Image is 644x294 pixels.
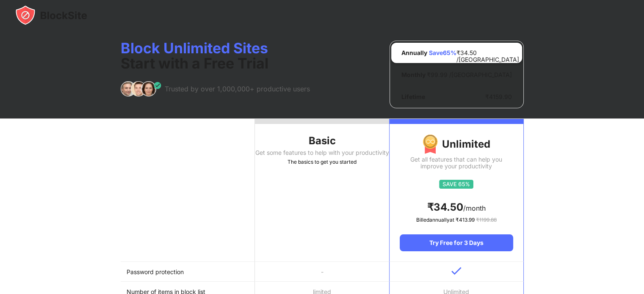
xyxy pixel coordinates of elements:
div: Try Free for 3 Days [400,234,513,251]
div: Lifetime [401,93,425,100]
img: img-premium-medal [423,134,438,154]
div: Get all features that can help you improve your productivity [400,156,513,170]
div: Annually [401,49,427,56]
td: Password protection [121,262,255,282]
span: ₹ 34.50 [427,201,463,213]
div: Block Unlimited Sites [121,41,310,71]
div: ₹ 99.99 /[GEOGRAPHIC_DATA] [427,71,512,78]
div: Monthly [401,71,426,78]
span: Start with a Free Trial [121,55,268,72]
div: Save 65 % [429,49,456,56]
div: Basic [255,134,389,148]
img: blocksite-icon-black.svg [15,5,87,25]
div: ₹ 34.50 /[GEOGRAPHIC_DATA] [456,49,519,56]
img: trusted-by.svg [121,81,162,96]
div: Get some features to help with your productivity [255,149,389,156]
span: ₹ 1199.88 [476,217,497,223]
td: - [255,262,389,282]
div: The basics to get you started [255,158,389,166]
div: /month [400,201,513,214]
div: ₹ 4159.90 [485,93,512,100]
div: Trusted by over 1,000,000+ productive users [165,85,310,93]
img: v-blue.svg [451,267,462,275]
div: Billed annually at ₹ 413.99 [400,216,513,224]
div: Unlimited [400,134,513,154]
img: save65.svg [439,180,473,189]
